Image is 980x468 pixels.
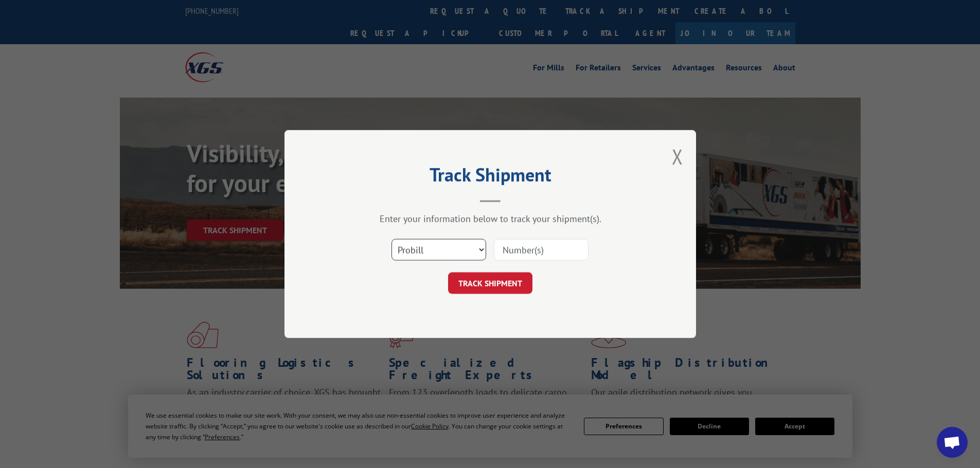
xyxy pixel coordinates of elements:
[336,167,645,187] h2: Track Shipment
[448,272,532,294] button: TRACK SHIPMENT
[937,427,968,458] div: Open chat
[336,213,645,224] div: Enter your information below to track your shipment(s).
[494,239,589,260] input: Number(s)
[672,143,683,170] button: Close modal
